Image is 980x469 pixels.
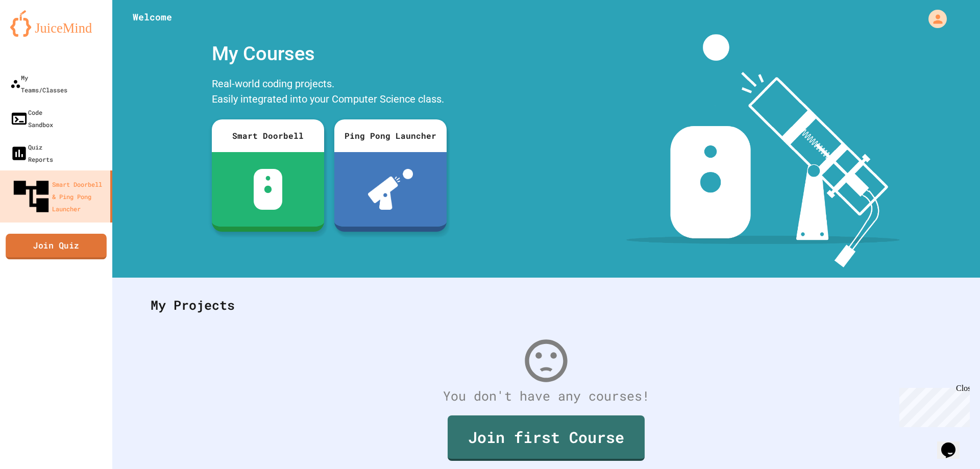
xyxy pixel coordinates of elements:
[10,10,102,37] img: logo-orange.svg
[212,119,324,152] div: Smart Doorbell
[6,234,107,259] a: Join Quiz
[207,34,452,73] div: My Courses
[140,285,952,325] div: My Projects
[254,169,283,210] img: sdb-white.svg
[918,7,949,31] div: My Account
[334,119,447,152] div: Ping Pong Launcher
[895,384,970,427] iframe: chat widget
[10,176,106,217] div: Smart Doorbell & Ping Pong Launcher
[448,415,645,461] a: Join first Course
[10,141,53,165] div: Quiz Reports
[207,73,452,112] div: Real-world coding projects. Easily integrated into your Computer Science class.
[10,106,53,131] div: Code Sandbox
[4,4,70,65] div: Chat with us now!Close
[10,71,67,96] div: My Teams/Classes
[937,428,970,459] iframe: chat widget
[140,386,952,406] div: You don't have any courses!
[626,34,900,267] img: banner-image-my-projects.png
[368,169,413,210] img: ppl-with-ball.png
